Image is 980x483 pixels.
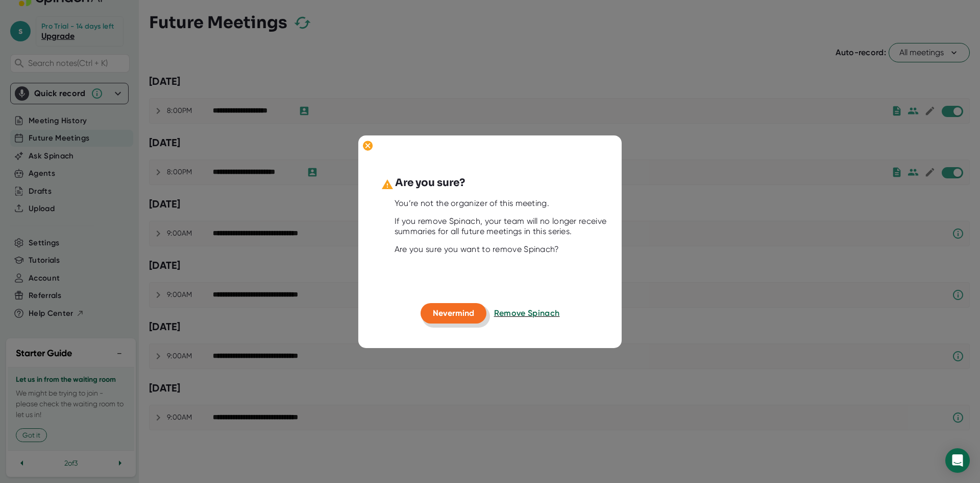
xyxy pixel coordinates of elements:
span: Remove Spinach [494,308,560,318]
button: Nevermind [421,303,486,324]
div: Open Intercom Messenger [945,448,970,473]
div: If you remove Spinach, your team will no longer receive summaries for all future meetings in this... [395,216,611,237]
span: Nevermind [433,308,474,318]
button: Remove Spinach [494,303,560,324]
div: You’re not the organizer of this meeting. [395,198,611,209]
div: Are you sure you want to remove Spinach? [395,244,611,255]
